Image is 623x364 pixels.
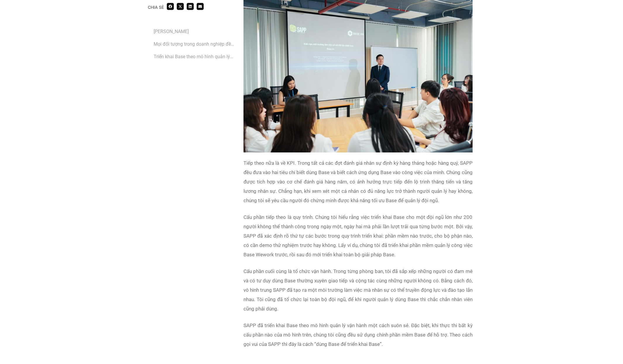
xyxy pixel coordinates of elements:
[167,3,174,10] div: Share on facebook
[243,268,473,312] span: Cấu phần cuối cùng là tổ chức vận hành. Trong từng phòng ban, tôi đã sắp xếp những người có đam m...
[154,40,235,48] a: Mọi đối tượng trong doanh nghiệp đều cần có tư duy quản trị
[177,3,184,10] div: Share on x-twitter
[197,3,204,10] div: Share on email
[148,5,164,9] div: Chia sẻ
[243,160,473,203] span: Tiếp theo nữa là về KPI. Trong tất cả các đợt đánh giá nhân sự định kỳ hàng tháng hoặc hàng quý, ...
[154,53,235,60] a: Triển khai Base theo mô hình quản lý vận hành 7 cấu phần
[243,214,473,257] span: Cấu phần tiếp theo là quy trình. Chúng tôi hiểu rằng việc triển khai Base cho một đội ngũ lớn như...
[154,28,189,35] a: [PERSON_NAME]
[187,3,194,10] div: Share on linkedin
[243,322,473,347] span: SAPP đã triển khai Base theo mô hình quản lý vận hành một cách suôn sẻ. Đặc biệt, khi thực thi bấ...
